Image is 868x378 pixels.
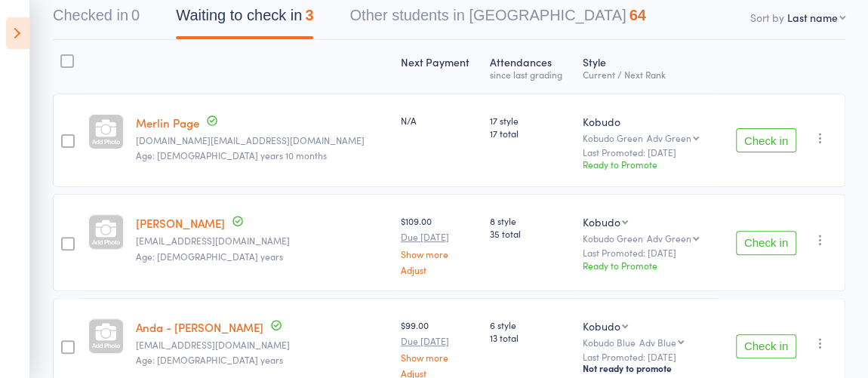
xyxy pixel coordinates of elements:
[583,147,712,158] small: Last Promoted: [DATE]
[401,336,478,346] small: Due [DATE]
[736,128,796,152] button: Check in
[750,10,784,25] label: Sort by
[577,47,718,87] div: Style
[136,135,389,146] small: catherine.page@outlook.com.au
[583,214,620,229] div: Kobudo
[736,231,796,255] button: Check in
[136,235,389,246] small: turnerdj16@gmail.com
[401,265,478,275] a: Adjust
[136,250,283,263] span: Age: [DEMOGRAPHIC_DATA] years
[136,115,199,131] a: Merlin Page
[490,214,571,227] span: 8 style
[736,334,796,358] button: Check in
[484,47,577,87] div: Atten­dances
[583,318,620,333] div: Kobudo
[583,114,712,129] div: Kobudo
[136,215,225,231] a: [PERSON_NAME]
[305,7,313,23] div: 3
[131,7,140,23] div: 0
[401,352,478,362] a: Show more
[647,133,691,143] div: Adv Green
[583,362,712,374] div: Not ready to promote
[136,319,263,335] a: Anda - [PERSON_NAME]
[583,158,712,171] div: Ready to Promote
[490,114,571,127] span: 17 style
[136,149,327,161] span: Age: [DEMOGRAPHIC_DATA] years 10 months
[490,318,571,331] span: 6 style
[639,337,676,347] div: Adv Blue
[395,47,484,87] div: Next Payment
[401,249,478,259] a: Show more
[401,232,478,242] small: Due [DATE]
[490,331,571,344] span: 13 total
[787,10,838,25] div: Last name
[583,233,712,243] div: Kobudo Green
[136,340,389,350] small: andavrabie@yahoo.com
[136,353,283,366] span: Age: [DEMOGRAPHIC_DATA] years
[583,133,712,143] div: Kobudo Green
[583,337,712,347] div: Kobudo Blue
[583,69,712,79] div: Current / Next Rank
[401,318,478,378] div: $99.00
[647,233,691,243] div: Adv Green
[490,127,571,140] span: 17 total
[490,69,571,79] div: since last grading
[490,227,571,240] span: 35 total
[583,352,712,362] small: Last Promoted: [DATE]
[583,247,712,258] small: Last Promoted: [DATE]
[583,259,712,272] div: Ready to Promote
[401,368,478,378] a: Adjust
[401,114,478,127] div: N/A
[401,214,478,274] div: $109.00
[629,7,645,23] div: 64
